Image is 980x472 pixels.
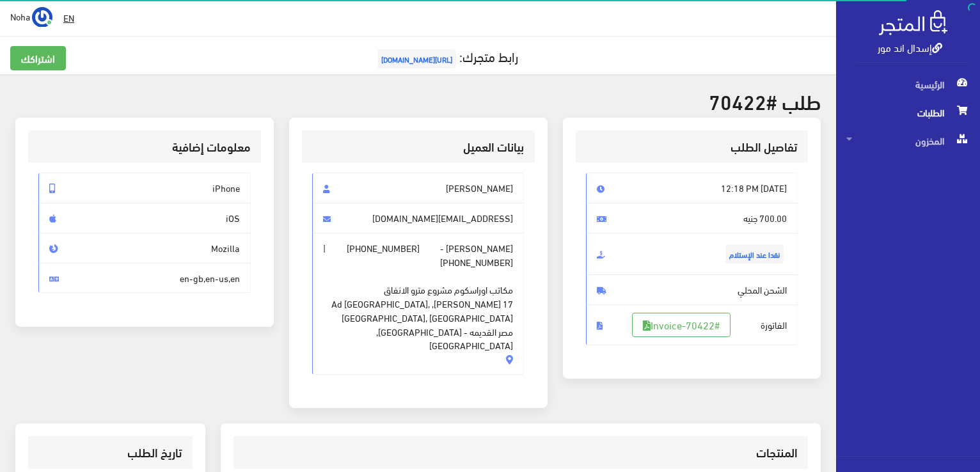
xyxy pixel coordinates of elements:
span: الرئيسية [846,70,970,98]
span: [URL][DOMAIN_NAME] [377,49,456,68]
img: ... [32,7,52,28]
h2: طلب #70422 [15,90,821,112]
span: الشحن المحلي [586,274,798,305]
span: 700.00 جنيه [586,203,798,233]
span: iPhone [38,173,251,203]
span: [PERSON_NAME] - | [312,233,525,375]
img: . [879,10,947,35]
h3: تفاصيل الطلب [586,141,798,153]
a: رابط متجرك:[URL][DOMAIN_NAME] [374,44,518,68]
h3: معلومات إضافية [38,141,251,153]
span: [EMAIL_ADDRESS][DOMAIN_NAME] [312,203,525,233]
span: Mozilla [38,233,251,264]
a: إسدال اند مور [878,38,942,56]
a: #Invoice-70422 [632,313,731,337]
span: [DATE] 12:18 PM [586,173,798,203]
span: en-gb,en-us,en [38,263,251,294]
span: مكاتب اوراسكوم مشروع مترو الانفاق 17 [PERSON_NAME], Ad [GEOGRAPHIC_DATA], [GEOGRAPHIC_DATA], [GEO... [323,269,514,352]
h3: المنتجات [244,446,798,459]
span: [PHONE_NUMBER] [440,255,513,269]
a: المخزون [836,127,980,155]
span: الطلبات [846,98,970,127]
h3: بيانات العميل [312,141,525,153]
span: iOS [38,203,251,233]
span: [PERSON_NAME] [312,173,525,203]
a: ... Noha [10,6,52,27]
span: [PHONE_NUMBER] [347,241,420,255]
a: EN [58,6,79,29]
a: اشتراكك [10,46,66,70]
span: المخزون [846,127,970,155]
span: الفاتورة [586,304,798,345]
iframe: Drift Widget Chat Controller [15,384,64,433]
a: الطلبات [836,98,980,127]
h3: تاريخ الطلب [38,446,182,459]
u: EN [63,10,74,26]
span: نقدا عند الإستلام [725,244,784,264]
span: Noha [10,8,30,24]
a: الرئيسية [836,70,980,98]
